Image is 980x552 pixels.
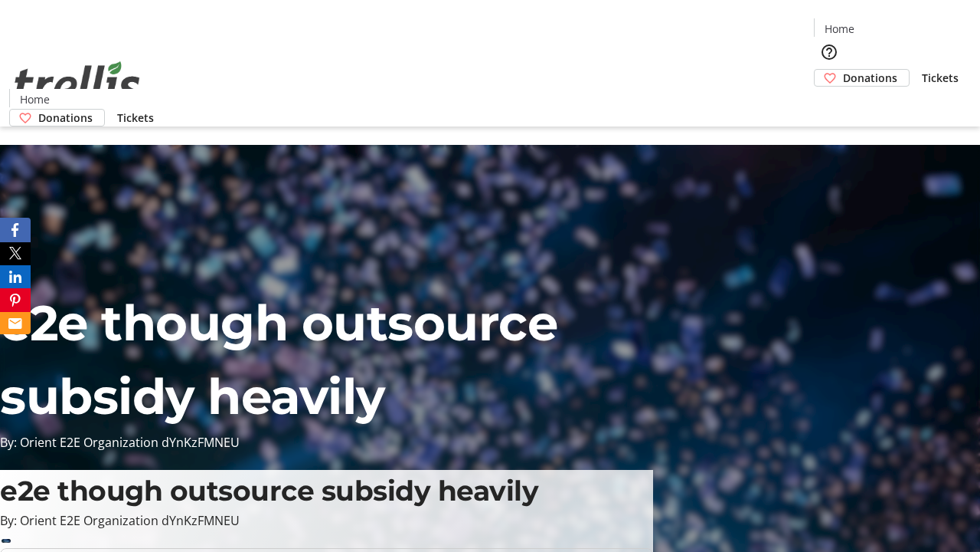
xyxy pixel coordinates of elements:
span: Home [20,91,50,107]
a: Tickets [105,110,166,126]
button: Cart [814,87,844,117]
img: Orient E2E Organization dYnKzFMNEU's Logo [9,44,145,121]
a: Home [10,91,59,107]
a: Tickets [910,70,971,86]
span: Home [825,21,854,37]
span: Tickets [117,110,154,126]
a: Donations [9,109,105,127]
span: Tickets [922,70,959,86]
button: Help [814,37,844,67]
a: Donations [814,69,910,87]
span: Donations [843,70,897,86]
a: Home [815,21,864,37]
span: Donations [38,110,93,126]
